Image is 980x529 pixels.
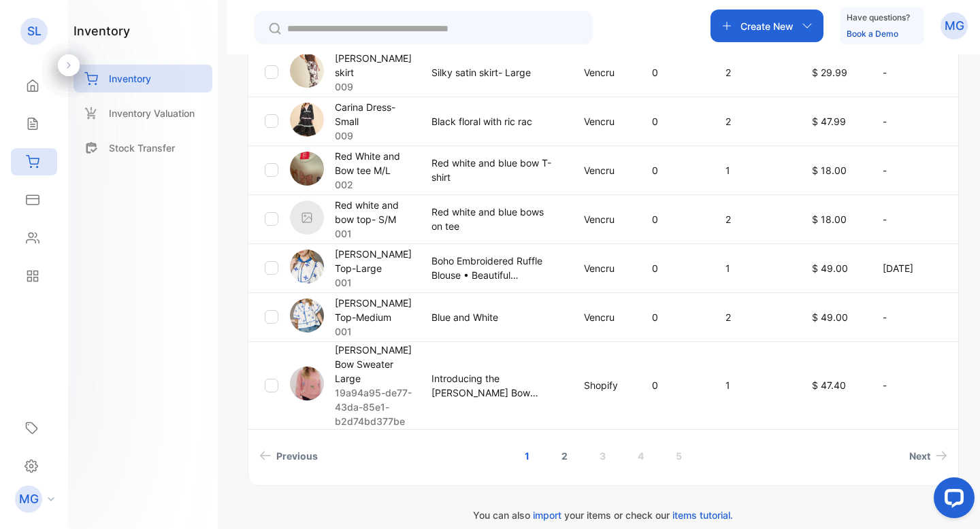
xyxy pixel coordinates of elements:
p: 0 [652,310,698,324]
img: item [290,366,324,400]
img: item [290,103,324,137]
a: Inventory [73,65,212,92]
a: Page 5 [659,443,698,468]
span: $ 47.40 [812,379,846,391]
p: Silky satin skirt- Large [431,65,556,80]
p: Red White and Bow tee M/L [335,149,414,177]
img: item [290,250,324,284]
p: Vencru [584,163,624,177]
p: - [883,114,934,129]
span: $ 29.99 [812,67,847,78]
p: Red white and bow top- S/M [335,198,414,226]
p: 001 [335,275,414,290]
a: Previous page [254,443,323,468]
a: Page 2 [545,443,584,468]
p: [PERSON_NAME] Bow Sweater Large [335,343,414,386]
a: Stock Transfer [73,134,212,162]
p: 001 [335,324,414,339]
a: Next page [904,443,953,468]
ul: Pagination [248,443,958,468]
span: import [533,509,561,521]
p: [DATE] [883,261,934,275]
p: - [883,163,934,177]
p: You can also your items or check our [248,508,959,522]
span: $ 49.00 [812,262,848,274]
iframe: LiveChat chat widget [923,472,980,529]
a: Book a Demo [847,29,898,39]
button: Create New [710,10,823,42]
p: - [883,310,934,324]
p: 0 [652,163,698,177]
a: Page 3 [583,443,622,468]
p: Create New [740,19,794,33]
p: MG [945,17,964,35]
p: 1 [725,261,784,275]
p: SL [27,22,42,40]
p: Inventory [109,71,151,86]
p: Inventory Valuation [109,106,195,120]
p: Boho Embroidered Ruffle Blouse • Beautiful embroidered floral accents • Tiered ruffle sleeves • T... [431,254,556,282]
span: $ 18.00 [812,165,847,176]
p: 0 [652,212,698,226]
p: [PERSON_NAME] Top-Medium [335,296,414,324]
span: Previous [276,449,318,463]
p: 009 [335,129,414,143]
a: Page 1 is your current page [508,443,546,468]
p: 1 [725,378,784,392]
span: $ 49.00 [812,311,848,323]
p: 1 [725,163,784,177]
span: $ 18.00 [812,214,847,225]
p: 0 [652,65,698,80]
p: 0 [652,261,698,275]
span: Next [909,449,930,463]
h1: inventory [73,22,130,40]
p: Introducing the [PERSON_NAME] Bow Sweater - a gorgeous, solid multicolor knit sweater featuring u... [431,371,556,400]
p: - [883,378,934,392]
p: [PERSON_NAME] skirt [335,51,414,80]
p: Vencru [584,65,624,80]
a: Inventory Valuation [73,99,212,127]
p: Carina Dress- Small [335,100,414,129]
span: items tutorial. [672,509,733,521]
p: Black floral with ric rac [431,114,556,129]
p: 2 [725,114,784,129]
button: MG [941,10,968,42]
p: MG [19,490,39,508]
p: 2 [725,310,784,324]
p: Shopify [584,378,624,392]
span: $ 47.99 [812,116,846,127]
p: Blue and White [431,310,556,324]
p: - [883,65,934,80]
p: Red white and blue bow T-shirt [431,156,556,184]
p: Vencru [584,310,624,324]
p: - [883,212,934,226]
img: item [290,54,324,88]
p: 009 [335,80,414,94]
p: Red white and blue bows on tee [431,205,556,233]
a: Page 4 [621,443,660,468]
p: 002 [335,177,414,192]
p: Vencru [584,114,624,129]
img: item [290,298,324,332]
p: 19a94a95-de77-43da-85e1-b2d74bd377be [335,386,414,428]
p: [PERSON_NAME] Top-Large [335,247,414,275]
p: Vencru [584,212,624,226]
p: Have questions? [847,11,910,24]
p: 0 [652,114,698,129]
p: 2 [725,65,784,80]
p: 0 [652,378,698,392]
p: Stock Transfer [109,141,175,155]
img: item [290,152,324,186]
p: 2 [725,212,784,226]
p: Vencru [584,261,624,275]
p: 001 [335,226,414,241]
img: item [290,201,324,235]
